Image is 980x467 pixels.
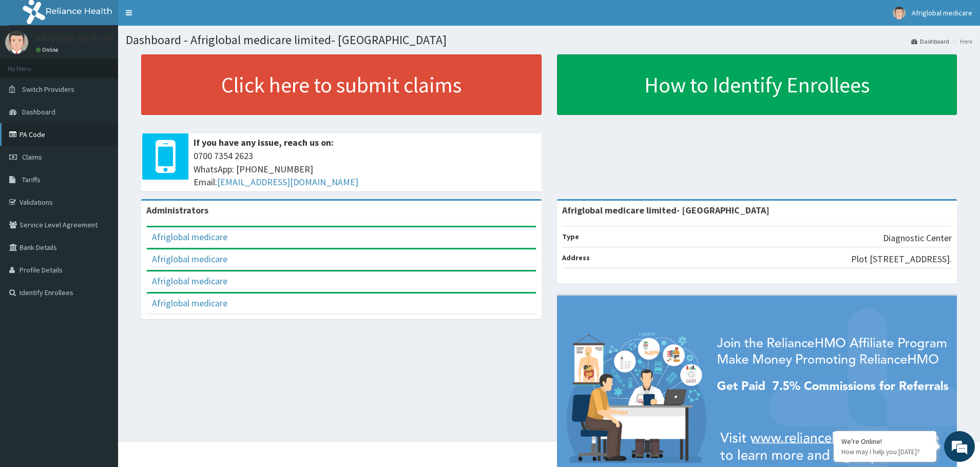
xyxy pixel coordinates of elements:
span: 0700 7354 2623 WhatsApp: [PHONE_NUMBER] Email: [194,149,536,189]
a: How to Identify Enrollees [557,54,957,115]
b: Type [562,232,579,241]
a: Afriglobal medicare [152,253,227,265]
a: Afriglobal medicare [152,297,227,309]
p: Afriglobal medicare [36,33,114,43]
span: Dashboard [22,107,55,116]
div: We're Online! [841,437,929,446]
p: How may I help you today? [841,447,929,456]
strong: Afriglobal medicare limited- [GEOGRAPHIC_DATA] [562,204,770,216]
h1: Dashboard - Afriglobal medicare limited- [GEOGRAPHIC_DATA] [126,33,972,47]
a: Online [36,46,61,53]
span: Claims [22,152,42,162]
img: User Image [5,31,28,54]
span: Switch Providers [22,85,74,94]
li: Here [950,37,972,46]
a: Afriglobal medicare [152,275,227,287]
b: Administrators [146,204,208,216]
b: Address [562,253,590,262]
span: Afriglobal medicare [912,8,972,17]
a: [EMAIL_ADDRESS][DOMAIN_NAME] [217,176,358,188]
a: Dashboard [911,37,949,46]
p: Plot [STREET_ADDRESS]. [851,252,952,266]
img: User Image [893,7,906,20]
p: Diagnostic Center [883,231,952,245]
a: Click here to submit claims [141,54,542,115]
b: If you have any issue, reach us on: [194,137,334,148]
span: Tariffs [22,175,41,184]
a: Afriglobal medicare [152,231,227,243]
